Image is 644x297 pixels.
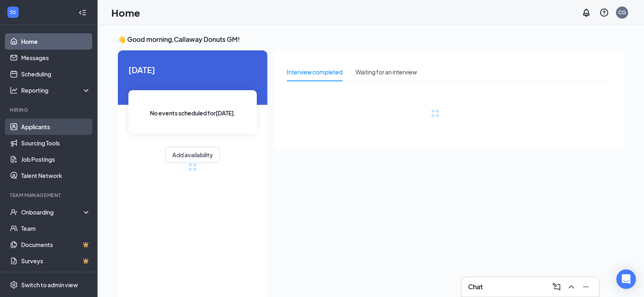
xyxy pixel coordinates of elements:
div: Team Management [10,192,89,199]
div: Switch to admin view [21,281,78,289]
a: Home [21,33,91,50]
svg: ComposeMessage [552,282,562,292]
div: Onboarding [21,208,84,216]
button: Add availability [165,147,220,163]
div: Hiring [10,106,89,113]
div: Reporting [21,86,91,94]
a: Messages [21,50,91,66]
a: Team [21,220,91,236]
div: Waiting for an interview [356,67,417,76]
h3: 👋 Good morning, Callaway Donuts GM ! [118,35,624,44]
a: Job Postings [21,151,91,167]
a: Talent Network [21,167,91,184]
a: DocumentsCrown [21,236,91,253]
svg: Notifications [581,8,591,17]
svg: QuestionInfo [599,8,609,17]
svg: UserCheck [10,208,18,216]
a: Scheduling [21,66,91,82]
svg: Minimize [581,282,591,292]
svg: Analysis [10,86,18,94]
a: Sourcing Tools [21,135,91,151]
h1: Home [111,6,140,20]
div: Interview completed [287,67,343,76]
div: loading meetings... [189,163,197,171]
svg: WorkstreamLogo [9,8,17,16]
a: Applicants [21,119,91,135]
button: Minimize [579,280,592,293]
button: ComposeMessage [550,280,563,293]
div: CG [618,9,626,16]
a: SurveysCrown [21,253,91,269]
span: [DATE] [128,63,257,76]
h3: Chat [468,282,483,291]
span: No events scheduled for [DATE] . [150,108,236,117]
button: ChevronUp [565,280,578,293]
svg: ChevronUp [566,282,576,292]
div: Open Intercom Messenger [616,269,636,289]
svg: Collapse [78,9,87,17]
svg: Settings [10,281,18,289]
